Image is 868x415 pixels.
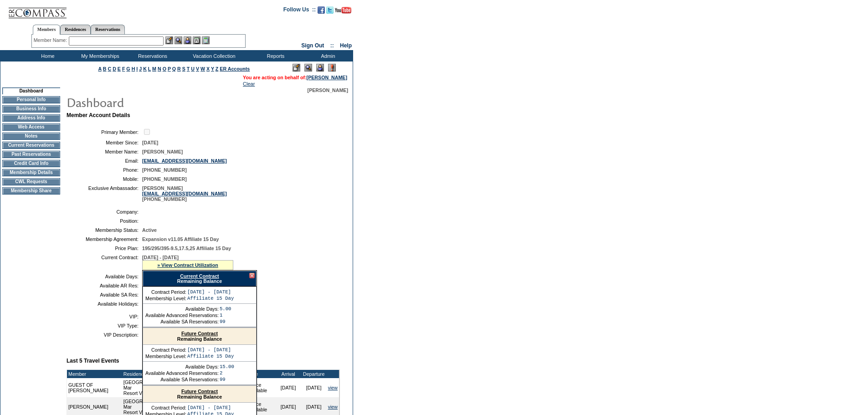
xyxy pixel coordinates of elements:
[326,9,334,15] a: Follow us on Twitter
[191,66,195,72] a: U
[70,255,139,270] td: Current Contract:
[330,42,334,49] span: ::
[2,114,60,122] td: Address Info
[142,140,158,145] span: [DATE]
[307,75,347,80] a: [PERSON_NAME]
[202,36,210,44] img: b_calculator.gif
[276,370,301,378] td: Arrival
[142,167,187,173] span: [PHONE_NUMBER]
[70,292,139,297] td: Available SA Res:
[70,283,139,288] td: Available AR Res:
[108,66,111,72] a: C
[145,354,186,359] td: Membership Level:
[187,354,234,359] td: Affiliate 15 Day
[139,66,142,72] a: J
[187,296,234,301] td: Affiliate 15 Day
[301,370,327,378] td: Departure
[220,313,231,318] td: 1
[182,66,185,72] a: S
[67,378,122,397] td: GUEST OF [PERSON_NAME]
[145,347,186,353] td: Contract Period:
[142,246,231,251] span: 195/295/395-9.5,17.5,25 Affiliate 15 Day
[70,167,139,173] td: Phone:
[145,289,186,295] td: Contract Period:
[145,370,219,376] td: Available Advanced Reservations:
[220,377,234,382] td: 99
[67,112,130,118] b: Member Account Details
[335,9,351,15] a: Subscribe to our YouTube Channel
[326,6,334,14] img: Follow us on Twitter
[142,176,187,182] span: [PHONE_NUMBER]
[220,66,250,72] a: ER Accounts
[143,386,256,403] div: Remaining Balance
[145,377,219,382] td: Available SA Reservations:
[316,64,324,72] img: Impersonate
[98,66,102,72] a: A
[70,301,139,307] td: Available Holidays:
[143,66,147,72] a: K
[243,75,347,80] span: You are acting on behalf of:
[2,169,60,176] td: Membership Details
[293,64,300,72] img: Edit Mode
[276,378,301,397] td: [DATE]
[175,36,182,44] img: View
[70,218,139,224] td: Position:
[220,319,231,324] td: 99
[158,66,161,72] a: N
[103,66,107,72] a: B
[181,331,218,336] a: Future Contract
[91,25,125,34] a: Reservations
[2,96,60,103] td: Personal Info
[187,405,234,410] td: [DATE] - [DATE]
[2,187,60,195] td: Membership Share
[246,378,275,397] td: Space Available
[132,66,135,72] a: H
[70,158,139,164] td: Email:
[142,149,183,154] span: [PERSON_NAME]
[248,50,301,61] td: Reports
[163,66,166,72] a: O
[308,87,348,93] span: [PERSON_NAME]
[283,5,316,16] td: Follow Us ::
[145,306,219,312] td: Available Days:
[67,358,119,364] b: Last 5 Travel Events
[301,50,353,61] td: Admin
[142,227,157,233] span: Active
[216,66,219,72] a: Z
[152,66,156,72] a: M
[2,142,60,149] td: Current Reservations
[328,385,338,390] a: view
[2,151,60,158] td: Past Reservations
[70,332,139,338] td: VIP Description:
[70,246,139,251] td: Price Plan:
[148,66,151,72] a: L
[220,306,231,312] td: 5.00
[2,178,60,185] td: CWL Requests
[328,64,336,72] img: Log Concern/Member Elevation
[196,66,199,72] a: V
[126,66,130,72] a: G
[211,66,214,72] a: Y
[168,66,171,72] a: P
[70,274,139,279] td: Available Days:
[193,36,200,44] img: Reservations
[304,64,312,72] img: View Mode
[335,7,351,14] img: Subscribe to our YouTube Channel
[145,364,219,369] td: Available Days:
[70,176,139,182] td: Mobile:
[2,105,60,113] td: Business Info
[21,50,73,61] td: Home
[165,36,173,44] img: b_edit.gif
[301,42,324,49] a: Sign Out
[206,66,210,72] a: X
[340,42,352,49] a: Help
[142,191,227,196] a: [EMAIL_ADDRESS][DOMAIN_NAME]
[220,364,234,369] td: 15.00
[118,66,121,72] a: E
[2,123,60,131] td: Web Access
[187,347,234,353] td: [DATE] - [DATE]
[136,66,138,72] a: I
[60,25,91,34] a: Residences
[246,370,275,378] td: Type
[180,273,219,279] a: Current Contract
